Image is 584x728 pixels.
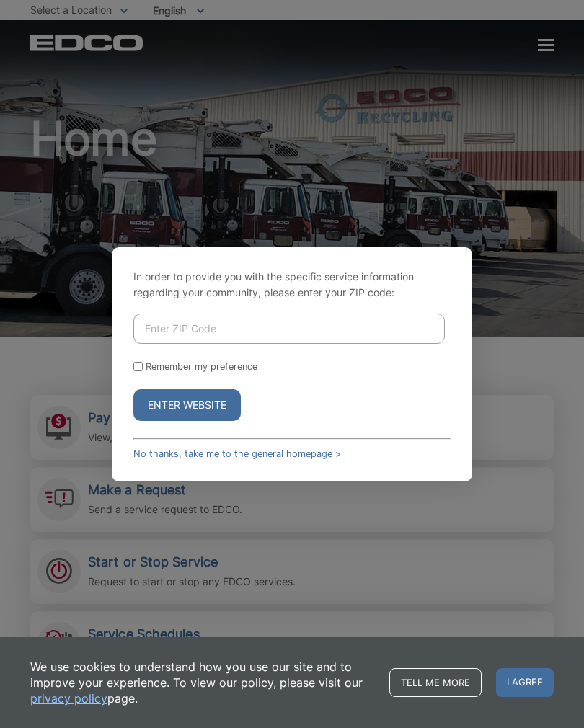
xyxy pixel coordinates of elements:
[496,668,554,697] span: I agree
[30,691,107,706] a: privacy policy
[389,668,482,697] a: Tell me more
[133,314,445,344] input: Enter ZIP Code
[133,448,341,459] a: No thanks, take me to the general homepage >
[133,389,241,421] button: Enter Website
[30,659,375,706] p: We use cookies to understand how you use our site and to improve your experience. To view our pol...
[146,361,257,372] label: Remember my preference
[133,269,451,301] p: In order to provide you with the specific service information regarding your community, please en...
